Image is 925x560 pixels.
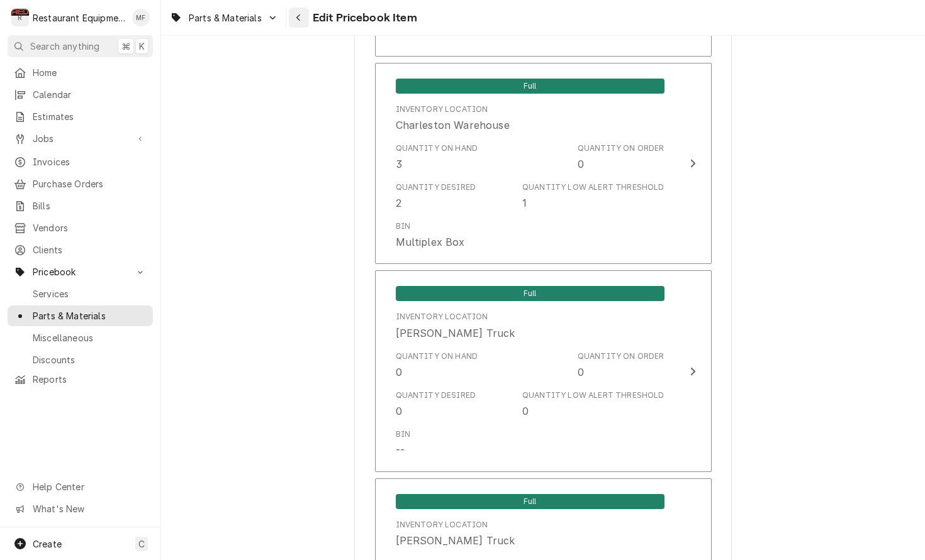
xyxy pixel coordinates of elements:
span: Invoices [33,155,147,168]
span: Reports [33,373,147,386]
a: Parts & Materials [8,305,153,326]
a: Go to Jobs [8,128,153,149]
a: Purchase Orders [8,173,153,194]
a: Vendors [8,217,153,238]
div: Location [396,311,515,340]
button: Search anything⌘K [8,35,153,57]
span: Parts & Materials [33,309,147,322]
div: [PERSON_NAME] Truck [396,326,515,341]
span: Home [33,66,147,79]
span: Bills [33,199,147,212]
span: Parts & Materials [189,11,262,25]
div: -- [396,442,405,458]
div: Quantity on Order [578,143,664,172]
div: Bin [396,429,410,440]
a: Discounts [8,349,153,370]
div: Quantity on Hand [396,143,478,154]
div: [PERSON_NAME] Truck [396,533,515,548]
span: Pricebook [33,265,128,278]
div: Restaurant Equipment Diagnostics's Avatar [11,9,29,26]
a: Invoices [8,151,153,172]
span: ⌘ [121,40,130,53]
div: 0 [578,365,584,380]
div: Madyson Fisher's Avatar [132,9,150,26]
span: Search anything [30,40,99,53]
span: Clients [33,243,147,256]
span: What's New [33,502,145,515]
span: Full [396,286,664,301]
div: Quantity Low Alert Threshold [522,182,664,211]
a: Go to Help Center [8,476,153,497]
div: Inventory Location [396,104,488,115]
div: Quantity on Hand [396,143,478,172]
span: K [139,40,145,53]
a: Bills [8,195,153,216]
div: Location [396,519,515,548]
div: Charleston Warehouse [396,118,510,133]
a: Estimates [8,106,153,127]
div: 0 [396,404,402,419]
span: Edit Pricebook Item [309,9,417,26]
span: Discounts [33,353,147,366]
div: Quantity on Order [578,351,664,362]
span: Jobs [33,132,128,145]
div: Bin [396,221,465,250]
div: Full [396,77,664,94]
div: 3 [396,156,402,172]
div: 1 [522,195,527,211]
div: Quantity Desired [396,390,476,401]
div: 0 [578,156,584,172]
span: C [138,537,145,551]
div: 0 [522,404,529,419]
div: Quantity Low Alert Threshold [522,390,664,401]
div: Quantity on Hand [396,351,478,380]
div: MF [132,9,150,26]
a: Miscellaneous [8,327,153,348]
a: Go to Pricebook [8,261,153,282]
button: Navigate back [289,8,309,28]
span: Estimates [33,110,147,123]
span: Services [33,287,147,300]
div: Quantity Desired [396,390,476,419]
span: Calendar [33,88,147,101]
button: Update Inventory Level [375,270,712,472]
span: Miscellaneous [33,331,147,344]
a: Home [8,62,153,83]
span: Full [396,79,664,94]
div: Quantity on Order [578,143,664,154]
div: Bin [396,429,410,458]
span: Create [33,539,62,549]
div: Restaurant Equipment Diagnostics [33,11,125,25]
div: R [11,9,29,26]
span: Full [396,494,664,509]
span: Vendors [33,221,147,234]
div: Quantity Low Alert Threshold [522,390,664,419]
div: Full [396,493,664,509]
div: Location [396,104,510,133]
div: 2 [396,195,401,211]
a: Clients [8,239,153,260]
div: 0 [396,365,402,380]
span: Help Center [33,480,145,493]
a: Go to Parts & Materials [165,8,283,28]
a: Reports [8,369,153,390]
div: Quantity Desired [396,182,476,193]
div: Quantity Low Alert Threshold [522,182,664,193]
a: Calendar [8,84,153,105]
div: Inventory Location [396,311,488,322]
div: Quantity on Hand [396,351,478,362]
a: Services [8,283,153,304]
div: Quantity Desired [396,182,476,211]
div: Full [396,285,664,301]
div: Inventory Location [396,519,488,530]
a: Go to What's New [8,498,153,519]
div: Quantity on Order [578,351,664,380]
button: Update Inventory Level [375,63,712,265]
div: Multiplex Box [396,234,465,250]
div: Bin [396,221,410,232]
span: Purchase Orders [33,177,147,190]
